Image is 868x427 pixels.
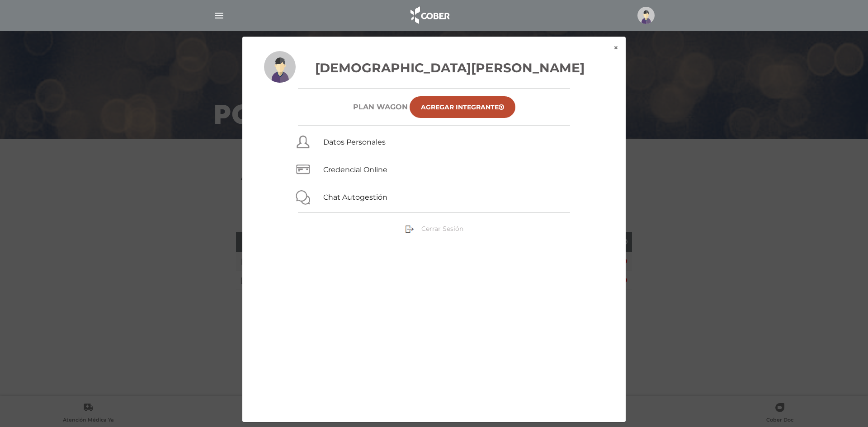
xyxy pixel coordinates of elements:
[323,165,387,174] a: Credencial Online
[323,193,387,202] a: Chat Autogestión
[405,224,463,232] a: Cerrar Sesión
[606,37,626,59] button: ×
[410,96,515,118] a: Agregar Integrante
[637,7,655,24] img: profile-placeholder.svg
[405,225,414,234] img: sign-out.png
[323,138,386,146] a: Datos Personales
[421,225,463,233] span: Cerrar Sesión
[264,51,296,83] img: profile-placeholder.svg
[353,103,408,111] h6: Plan WAGON
[264,58,604,77] h3: [DEMOGRAPHIC_DATA][PERSON_NAME]
[406,5,453,26] img: logo_cober_home-white.png
[213,10,225,21] img: Cober_menu-lines-white.svg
